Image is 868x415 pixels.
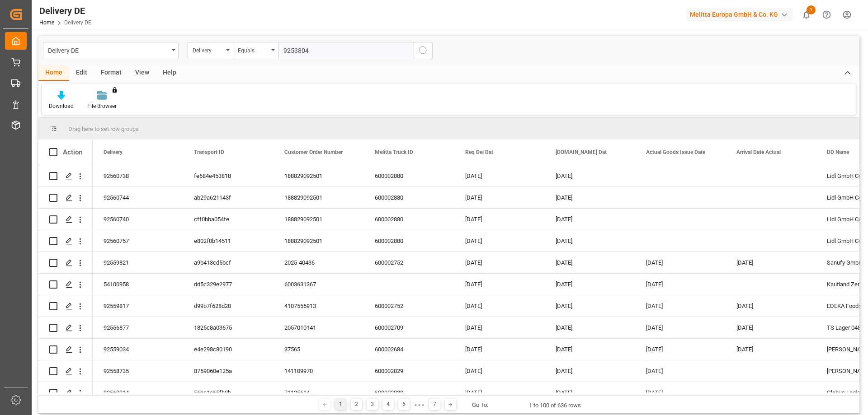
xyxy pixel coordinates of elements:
[364,360,454,382] div: 600002829
[816,5,837,25] button: Help Center
[635,317,726,338] div: [DATE]
[274,230,364,252] div: 188829092501
[38,187,93,209] div: Press SPACE to select this row.
[183,230,274,252] div: e802f0b14511
[454,230,545,252] div: [DATE]
[39,4,91,18] div: Delivery DE
[545,274,635,295] div: [DATE]
[68,126,139,132] span: Drag here to set row groups
[726,295,816,317] div: [DATE]
[183,317,274,338] div: 1825c8a03675
[686,8,793,21] div: Melitta Europa GmbH & Co. KG
[454,295,545,317] div: [DATE]
[364,165,454,187] div: 600002880
[274,339,364,360] div: 37565
[183,339,274,360] div: e4e298c80190
[646,149,705,155] span: Actual Goods Issue Date
[351,399,362,410] div: 2
[49,102,74,110] div: Download
[93,230,183,252] div: 92560757
[367,399,378,410] div: 3
[104,149,123,155] span: Delivery
[545,165,635,187] div: [DATE]
[38,382,93,404] div: Press SPACE to select this row.
[545,252,635,273] div: [DATE]
[635,295,726,317] div: [DATE]
[414,42,433,59] button: search button
[183,274,274,295] div: dd5c329e2977
[726,317,816,338] div: [DATE]
[545,339,635,360] div: [DATE]
[93,165,183,187] div: 92560738
[635,382,726,403] div: [DATE]
[284,149,343,155] span: Customer Order Number
[274,360,364,382] div: 141109970
[274,187,364,208] div: 188829092501
[183,295,274,317] div: d99b7f628d20
[93,274,183,295] div: 54100958
[364,252,454,273] div: 600002752
[635,252,726,273] div: [DATE]
[454,209,545,230] div: [DATE]
[183,252,274,273] div: a9b413cd5bcf
[38,209,93,230] div: Press SPACE to select this row.
[128,65,156,81] div: View
[38,274,93,295] div: Press SPACE to select this row.
[183,209,274,230] div: cff0bba054fe
[545,209,635,230] div: [DATE]
[38,230,93,252] div: Press SPACE to select this row.
[93,317,183,338] div: 92556877
[545,295,635,317] div: [DATE]
[156,65,183,81] div: Help
[183,187,274,208] div: ab29a621143f
[233,42,278,59] button: open menu
[382,399,394,410] div: 4
[454,252,545,273] div: [DATE]
[414,401,424,408] div: ● ● ●
[454,360,545,382] div: [DATE]
[529,401,581,410] div: 1 to 100 of 636 rows
[93,382,183,403] div: 92560214
[364,295,454,317] div: 600002752
[726,252,816,273] div: [DATE]
[545,382,635,403] div: [DATE]
[454,317,545,338] div: [DATE]
[38,317,93,339] div: Press SPACE to select this row.
[274,274,364,295] div: 6003631367
[193,44,223,55] div: Delivery
[635,274,726,295] div: [DATE]
[183,165,274,187] div: fe684e453818
[183,382,274,403] div: 56bc1e65fb0b
[364,187,454,208] div: 600002880
[38,165,93,187] div: Press SPACE to select this row.
[183,360,274,382] div: 8759060e125a
[274,317,364,338] div: 2057010141
[274,165,364,187] div: 188829092501
[686,6,796,23] button: Melitta Europa GmbH & Co. KG
[465,149,493,155] span: Req Del Dat
[274,382,364,403] div: 71135614
[63,148,82,156] div: Action
[807,5,816,14] span: 1
[556,149,607,155] span: [DOMAIN_NAME] Dat
[93,209,183,230] div: 92560740
[93,360,183,382] div: 92558735
[48,44,169,56] div: Delivery DE
[364,230,454,252] div: 600002880
[188,42,233,59] button: open menu
[796,5,816,25] button: show 1 new notifications
[635,360,726,382] div: [DATE]
[274,252,364,273] div: 2025-40436
[364,339,454,360] div: 600002684
[364,209,454,230] div: 600002880
[545,360,635,382] div: [DATE]
[472,401,488,410] div: Go To:
[635,339,726,360] div: [DATE]
[454,382,545,403] div: [DATE]
[93,252,183,273] div: 92559821
[238,44,269,55] div: Equals
[93,339,183,360] div: 92559034
[278,42,414,59] input: Type to search
[38,65,69,81] div: Home
[335,399,346,410] div: 1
